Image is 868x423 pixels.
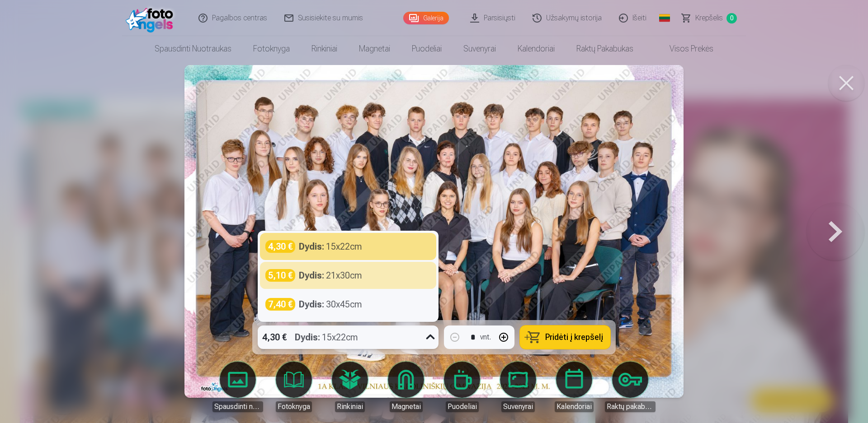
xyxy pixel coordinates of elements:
div: vnt. [480,332,491,343]
strong: Dydis : [295,331,320,344]
span: 0 [726,13,737,23]
span: Pridėti į krepšelį [545,333,603,341]
div: 21x30cm [299,269,362,282]
a: Fotoknyga [242,36,301,61]
a: Galerija [403,12,449,24]
a: Puodeliai [437,362,487,412]
div: Magnetai [390,401,423,412]
img: /fa2 [126,4,178,33]
a: Suvenyrai [453,36,507,61]
div: Puodeliai [446,401,479,412]
a: Spausdinti nuotraukas [212,362,263,412]
div: 15x22cm [299,240,362,253]
div: 7,40 € [265,298,295,311]
div: 4,30 € [265,240,295,253]
a: Suvenyrai [493,362,543,412]
div: 5,10 € [265,269,295,282]
div: Kalendoriai [555,401,594,412]
a: Magnetai [348,36,401,61]
a: Puodeliai [401,36,453,61]
div: 30x45cm [299,298,362,311]
button: Pridėti į krepšelį [520,325,610,349]
div: 4,30 € [258,325,291,349]
div: Suvenyrai [501,401,535,412]
a: Magnetai [381,362,431,412]
div: 15x22cm [295,325,358,349]
a: Raktų pakabukas [566,36,644,61]
div: Raktų pakabukas [605,401,656,412]
div: Rinkiniai [335,401,365,412]
a: Visos prekės [644,36,724,61]
a: Rinkiniai [325,362,375,412]
strong: Dydis : [299,298,324,311]
a: Rinkiniai [301,36,348,61]
a: Fotoknyga [269,362,319,412]
strong: Dydis : [299,240,324,253]
div: Fotoknyga [276,401,312,412]
a: Kalendoriai [549,362,599,412]
div: Spausdinti nuotraukas [212,401,263,412]
a: Kalendoriai [507,36,566,61]
span: Krepšelis [695,13,723,23]
a: Raktų pakabukas [605,362,656,412]
a: Spausdinti nuotraukas [144,36,242,61]
strong: Dydis : [299,269,324,282]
